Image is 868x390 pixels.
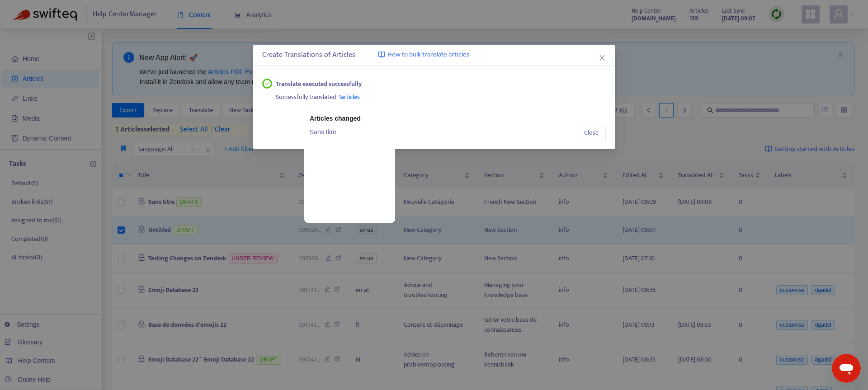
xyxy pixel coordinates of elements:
span: Close [584,128,599,138]
iframe: Button to launch messaging window [832,354,861,383]
button: Close [577,126,606,140]
div: Articles changed [310,113,390,123]
a: Sans titre [310,127,390,137]
span: 1 articles [339,92,360,102]
span: How to bulk translate articles [387,50,469,60]
span: close [599,54,606,61]
button: Close [597,53,607,63]
strong: Translate executed successfully [276,79,362,89]
a: How to bulk translate articles [378,50,469,60]
div: Create Translations of Articles [262,50,606,61]
div: Successfully translated [276,89,606,103]
span: check [265,81,270,86]
img: image-link [378,51,385,58]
